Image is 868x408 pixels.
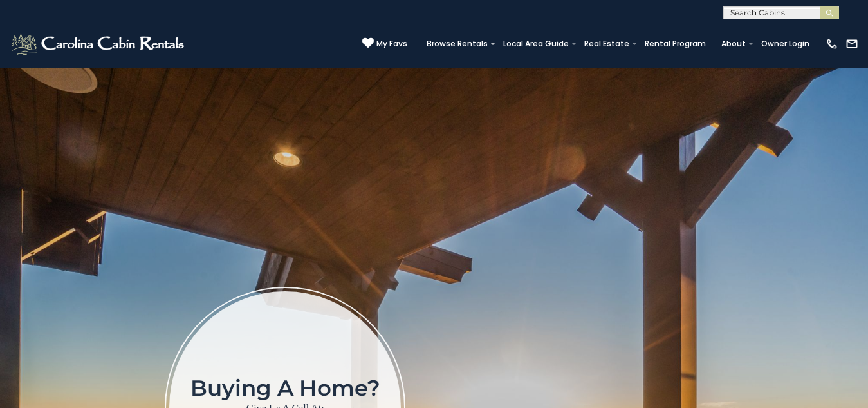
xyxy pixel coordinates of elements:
a: Owner Login [755,35,816,53]
a: Browse Rentals [420,35,494,53]
a: Local Area Guide [497,35,575,53]
a: Real Estate [578,35,636,53]
a: My Favs [362,37,407,50]
span: My Favs [376,38,407,50]
h1: Buying a home? [177,376,393,400]
img: White-1-2.png [10,31,188,57]
img: phone-regular-white.png [826,37,838,50]
a: About [715,35,752,53]
a: Rental Program [638,35,712,53]
img: mail-regular-white.png [845,37,858,50]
